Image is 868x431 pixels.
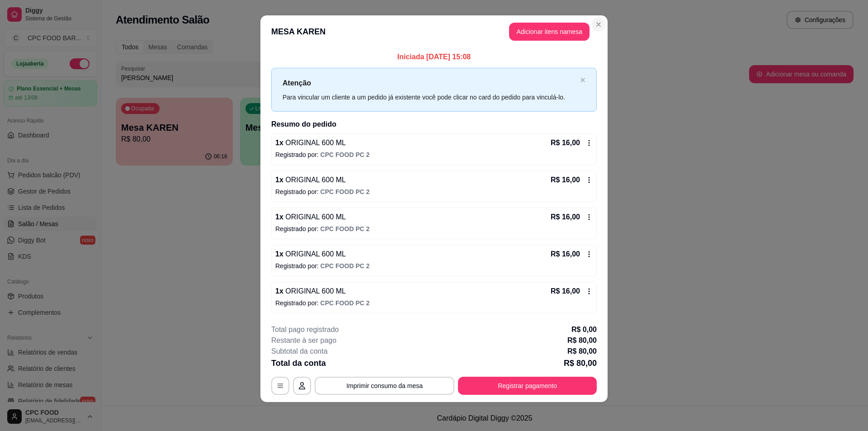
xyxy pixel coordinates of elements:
[275,212,346,223] p: 1 x
[275,298,593,308] p: Registrado por:
[580,77,585,83] button: close
[580,77,585,83] span: close
[275,175,346,185] p: 1 x
[275,224,593,233] p: Registrado por:
[564,357,597,369] p: R$ 80,00
[567,335,597,346] p: R$ 80,00
[271,119,597,130] h2: Resumo do pedido
[591,17,606,32] button: Close
[551,286,580,297] p: R$ 16,00
[283,176,346,184] span: ORIGINAL 600 ML
[271,357,326,369] p: Total da conta
[275,249,346,260] p: 1 x
[551,249,580,260] p: R$ 16,00
[271,324,339,335] p: Total pago registrado
[571,324,597,335] p: R$ 0,00
[275,137,346,148] p: 1 x
[275,150,593,159] p: Registrado por:
[271,52,597,62] p: Iniciada [DATE] 15:08
[551,175,580,185] p: R$ 16,00
[275,286,346,297] p: 1 x
[321,299,370,307] span: CPC FOOD PC 2
[283,139,346,147] span: ORIGINAL 600 ML
[321,151,370,158] span: CPC FOOD PC 2
[321,262,370,270] span: CPC FOOD PC 2
[283,287,346,295] span: ORIGINAL 600 ML
[315,377,454,395] button: Imprimir consumo da mesa
[321,188,370,195] span: CPC FOOD PC 2
[283,213,346,221] span: ORIGINAL 600 ML
[283,77,576,89] p: Atenção
[271,335,336,346] p: Restante à ser pago
[567,346,597,357] p: R$ 80,00
[271,346,328,357] p: Subtotal da conta
[321,225,370,232] span: CPC FOOD PC 2
[275,261,593,270] p: Registrado por:
[551,137,580,148] p: R$ 16,00
[283,250,346,258] span: ORIGINAL 600 ML
[509,23,590,41] button: Adicionar itens namesa
[458,377,597,395] button: Registrar pagamento
[260,15,608,48] header: MESA KAREN
[551,212,580,223] p: R$ 16,00
[283,92,576,102] div: Para vincular um cliente a um pedido já existente você pode clicar no card do pedido para vinculá...
[275,187,593,196] p: Registrado por:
